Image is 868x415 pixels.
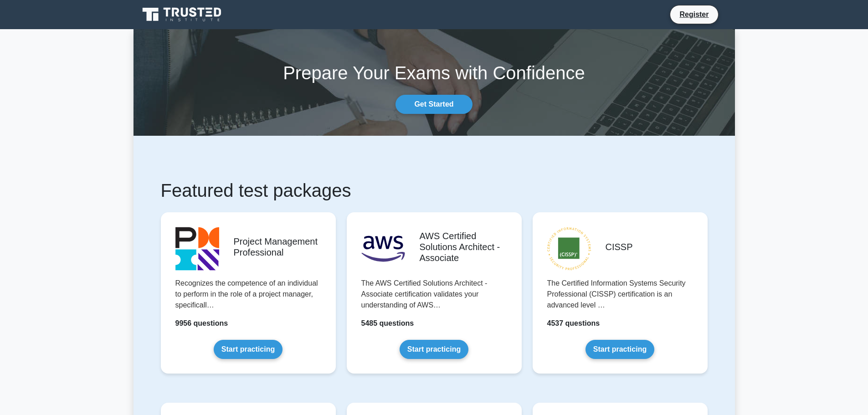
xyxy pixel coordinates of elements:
h1: Prepare Your Exams with Confidence [134,62,735,84]
a: Start practicing [586,340,654,359]
h1: Featured test packages [161,179,708,201]
a: Start practicing [214,340,282,359]
a: Get Started [395,95,472,114]
a: Register [674,9,714,20]
a: Start practicing [400,340,468,359]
